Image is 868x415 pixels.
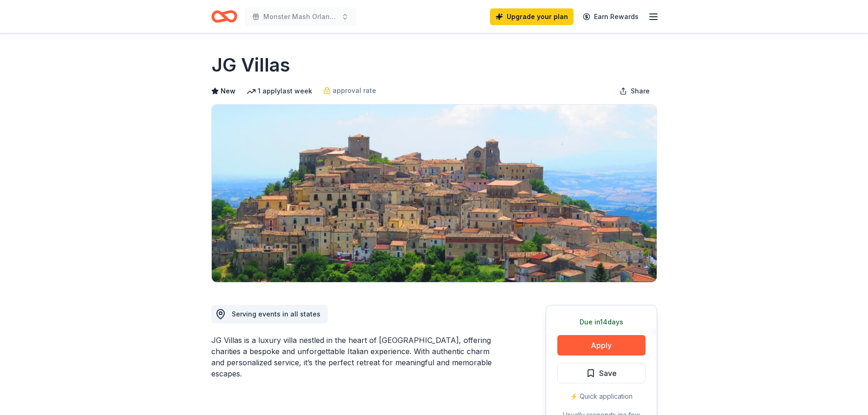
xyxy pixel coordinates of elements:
[212,105,657,282] img: Image for JG Villas
[211,52,290,78] h1: JG Villas
[263,11,338,22] span: Monster Mash Orlando
[323,85,376,96] a: approval rate
[221,86,235,97] span: New
[557,335,646,356] button: Apply
[211,6,237,27] a: Home
[599,367,617,379] span: Save
[211,335,501,379] div: JG Villas is a luxury villa nestled in the heart of [GEOGRAPHIC_DATA], offering charities a bespo...
[247,86,312,97] div: 1 apply last week
[245,7,356,26] button: Monster Mash Orlando
[557,316,646,328] div: Due in 14 days
[557,391,646,402] div: ⚡️ Quick application
[577,8,644,25] a: Earn Rewards
[490,8,574,25] a: Upgrade your plan
[631,86,650,97] span: Share
[612,82,657,100] button: Share
[557,363,646,383] button: Save
[333,85,376,96] span: approval rate
[232,310,320,318] span: Serving events in all states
